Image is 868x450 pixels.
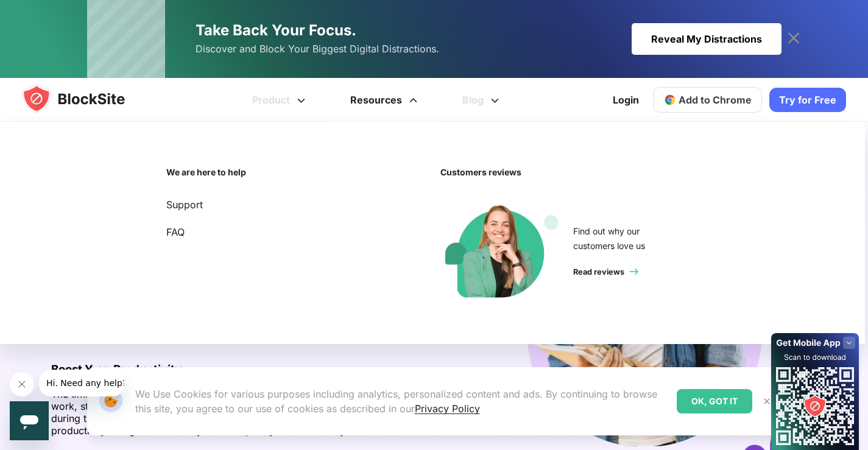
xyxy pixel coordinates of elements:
a: Read reviews [573,266,640,276]
span: Hi. Need any help? [7,9,88,18]
a: Privacy Policy [415,403,480,415]
img: chrome-icon.svg [664,94,676,106]
span: Take Back Your Focus. [196,21,356,39]
a: Blog [442,78,523,122]
img: Close [762,396,772,406]
iframe: Botón para iniciar la ventana de mensajería [10,401,49,440]
div: OK, GOT IT [677,389,752,413]
iframe: Cerrar mensaje [10,372,34,396]
p: We Use Cookies for various purposes including analytics, personalized content and ads. By continu... [135,387,667,416]
a: Resources [330,78,442,122]
button: Close [759,393,775,409]
img: blocksite-icon.5d769676.svg [22,84,149,113]
a: Add to Chrome [654,87,762,113]
strong: Customers reviews [440,167,521,177]
p: The time has come to increase productivity. So, whether you’re at work, studying at school or jus... [51,388,373,437]
span: Add to Chrome [679,94,752,106]
a: Product [231,78,330,122]
a: Try for Free [769,88,846,112]
h3: Boost Your Productivity [51,362,373,376]
a: FAQ [166,224,422,241]
div: Reveal My Distractions [632,23,782,55]
span: Read reviews [562,267,640,276]
span: Discover and Block Your Biggest Digital Distractions. [196,40,439,58]
iframe: Mensaje de la compañía [39,370,124,396]
strong: We are here to help [166,167,246,177]
a: Support [166,197,422,213]
div: Find out why our customers love us [573,224,682,253]
a: Login [605,85,646,114]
